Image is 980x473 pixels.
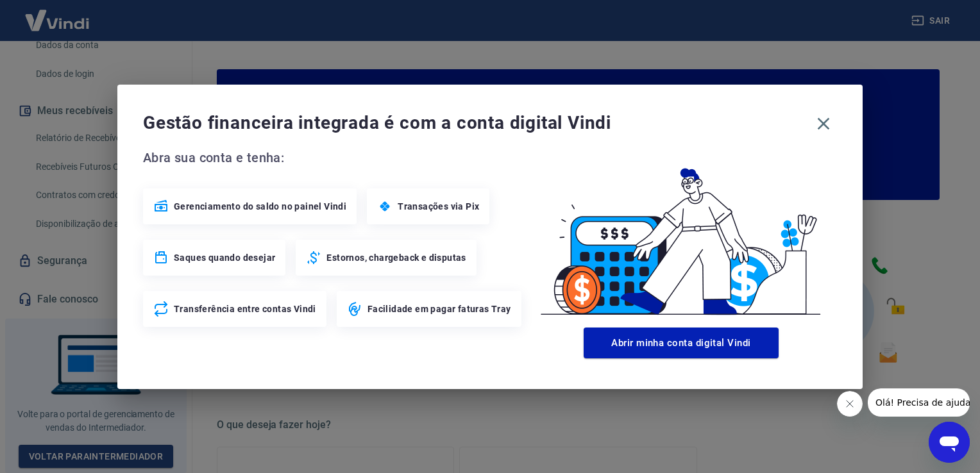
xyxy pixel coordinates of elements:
span: Olá! Precisa de ajuda? [8,9,108,19]
span: Saques quando desejar [174,251,275,264]
img: Good Billing [525,147,837,322]
iframe: Botão para abrir a janela de mensagens [929,422,970,463]
button: Abrir minha conta digital Vindi [584,328,779,358]
span: Gerenciamento do saldo no painel Vindi [174,200,346,213]
iframe: Fechar mensagem [837,391,863,417]
span: Abra sua conta e tenha: [143,147,525,168]
span: Facilidade em pagar faturas Tray [367,303,511,315]
iframe: Mensagem da empresa [868,388,970,417]
span: Transações via Pix [398,200,479,213]
span: Gestão financeira integrada é com a conta digital Vindi [143,110,810,136]
span: Estornos, chargeback e disputas [326,251,466,264]
span: Transferência entre contas Vindi [174,303,316,315]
